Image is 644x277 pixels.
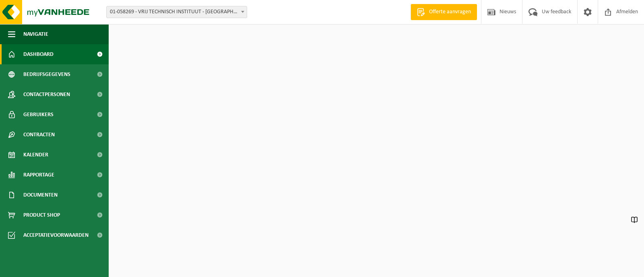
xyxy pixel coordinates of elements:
[23,185,58,205] span: Documenten
[106,6,247,18] span: 01-058269 - VRIJ TECHNISCH INSTITUUT - BRUGGE
[411,4,477,20] a: Offerte aanvragen
[23,165,54,185] span: Rapportage
[23,225,89,245] span: Acceptatievoorwaarden
[23,24,48,44] span: Navigatie
[23,84,70,105] span: Contactpersonen
[23,145,48,165] span: Kalender
[23,125,55,145] span: Contracten
[107,6,247,18] span: 01-058269 - VRIJ TECHNISCH INSTITUUT - BRUGGE
[23,44,54,64] span: Dashboard
[23,64,70,84] span: Bedrijfsgegevens
[23,105,54,125] span: Gebruikers
[23,205,60,225] span: Product Shop
[427,8,473,16] span: Offerte aanvragen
